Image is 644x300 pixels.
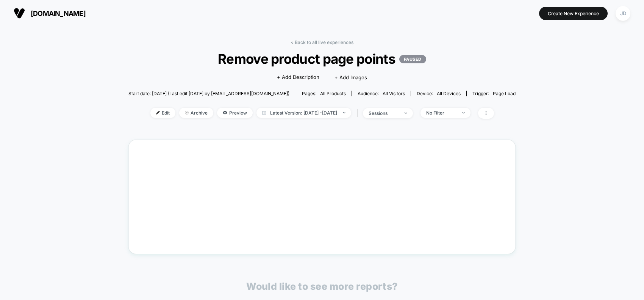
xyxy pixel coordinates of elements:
div: Pages: [302,91,346,96]
span: | [355,108,363,119]
div: sessions [369,110,399,116]
button: [DOMAIN_NAME] [11,7,88,19]
img: calendar [262,111,266,115]
img: Visually logo [14,8,25,19]
span: Latest Version: [DATE] - [DATE] [256,108,351,118]
span: all devices [437,91,461,96]
button: Create New Experience [539,7,608,20]
img: end [185,111,189,115]
span: Remove product page points [148,51,496,67]
a: < Back to all live experiences [291,39,353,45]
span: + Add Images [335,74,367,80]
div: Audience: [358,91,405,96]
img: edit [156,111,160,115]
span: Archive [179,108,213,118]
span: [DOMAIN_NAME] [31,9,86,17]
div: No Filter [426,110,456,116]
span: Edit [150,108,175,118]
p: Would like to see more reports? [246,281,398,292]
span: + Add Description [277,74,319,81]
div: JD [616,6,630,21]
span: All Visitors [383,91,405,96]
img: end [405,112,407,114]
img: end [462,112,465,113]
span: all products [320,91,346,96]
span: Start date: [DATE] (Last edit [DATE] by [EMAIL_ADDRESS][DOMAIN_NAME]) [128,91,289,96]
p: PAUSED [399,55,426,63]
span: Page Load [493,91,516,96]
span: Device: [411,91,466,96]
img: end [343,112,345,113]
button: JD [613,6,633,21]
span: Preview [217,108,253,118]
div: Trigger: [472,91,516,96]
